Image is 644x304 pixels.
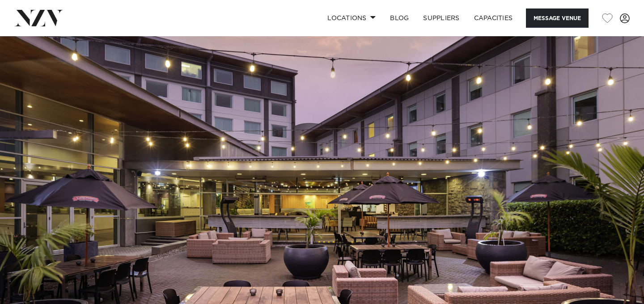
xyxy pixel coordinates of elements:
button: Message Venue [526,8,589,28]
a: Locations [320,8,383,28]
img: nzv-logo.png [14,10,63,26]
a: BLOG [383,8,416,28]
a: Capacities [467,8,520,28]
a: SUPPLIERS [416,8,466,28]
